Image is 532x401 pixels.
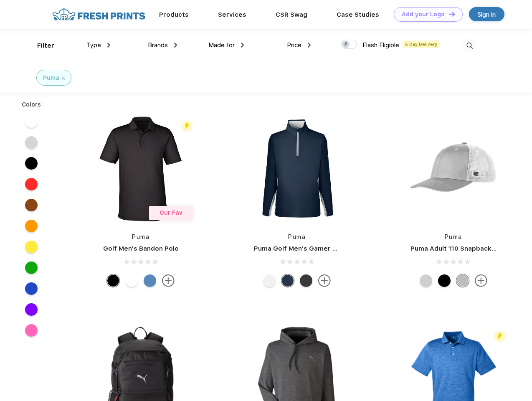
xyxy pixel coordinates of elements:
img: func=resize&h=266 [85,113,196,224]
a: Puma Golf Men's Gamer Golf Quarter-Zip [254,245,386,252]
img: dropdown.png [308,43,311,48]
a: Services [218,11,246,18]
img: flash_active_toggle.svg [494,331,505,342]
div: Navy Blazer [281,274,294,287]
span: Our Fav [160,209,182,216]
div: Bright White [125,274,138,287]
img: dropdown.png [241,43,244,48]
div: Quarry Brt Whit [420,274,432,287]
span: Made for [208,41,235,49]
span: 5 Day Delivery [403,41,440,48]
span: Type [86,41,101,49]
a: Golf Men's Bandon Polo [103,245,179,252]
span: Brands [148,41,168,49]
img: flash_active_toggle.svg [181,120,193,132]
div: Pma Blk Pma Blk [438,274,451,287]
img: fo%20logo%202.webp [50,7,148,22]
div: Quarry with Brt Whit [456,274,469,287]
img: func=resize&h=266 [398,113,509,224]
img: dropdown.png [107,43,110,48]
div: Sign in [478,10,496,19]
a: Puma [445,233,462,240]
div: Puma Black [107,274,119,287]
a: Products [159,11,189,18]
div: Bright White [263,274,276,287]
a: CSR Swag [276,11,307,18]
img: desktop_search.svg [463,39,476,53]
img: dropdown.png [174,43,177,48]
img: filter_cancel.svg [62,77,65,80]
div: Lake Blue [144,274,156,287]
a: Sign in [469,7,504,21]
div: Puma Black [300,274,312,287]
div: Colors [15,100,48,109]
img: more.svg [318,274,331,287]
a: Puma [288,233,306,240]
div: Filter [37,41,54,51]
div: Add your Logo [402,11,445,18]
img: DT [449,12,455,16]
span: Price [287,41,301,49]
a: Puma [132,233,149,240]
div: Puma [43,74,59,82]
img: more.svg [475,274,487,287]
img: more.svg [162,274,175,287]
img: func=resize&h=266 [241,113,352,224]
span: Flash Eligible [362,41,399,49]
